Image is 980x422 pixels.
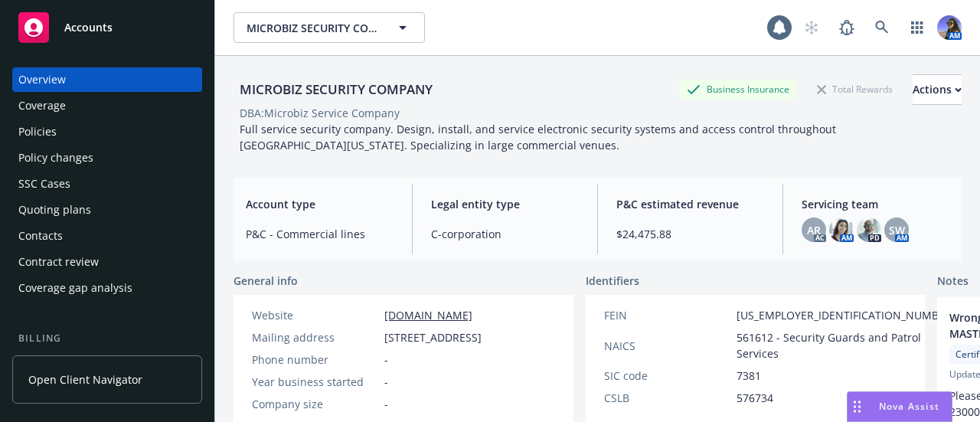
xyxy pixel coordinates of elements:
[12,172,202,196] a: SSC Cases
[18,224,63,248] div: Contacts
[616,226,764,242] span: $24,475.88
[848,392,867,421] div: Drag to move
[384,396,388,412] span: -
[847,391,952,422] button: Nova Assist
[246,196,394,212] span: Account type
[604,368,730,384] div: SIC code
[28,371,142,388] span: Open Client Navigator
[234,273,298,289] span: General info
[234,80,439,100] div: MICROBIZ SECURITY COMPANY
[12,67,202,92] a: Overview
[679,80,797,99] div: Business Insurance
[802,196,949,212] span: Servicing team
[796,12,827,43] a: Start snowing
[240,105,400,121] div: DBA: Microbiz Service Company
[384,352,388,368] span: -
[604,307,730,323] div: FEIN
[12,93,202,118] a: Coverage
[252,307,378,323] div: Website
[12,146,202,170] a: Policy changes
[18,93,66,118] div: Coverage
[18,276,132,300] div: Coverage gap analysis
[18,67,66,92] div: Overview
[431,196,579,212] span: Legal entity type
[831,12,862,43] a: Report a Bug
[604,390,730,406] div: CSLB
[64,21,113,34] span: Accounts
[252,396,378,412] div: Company size
[431,226,579,242] span: C-corporation
[889,222,905,238] span: SW
[384,374,388,390] span: -
[384,308,472,322] a: [DOMAIN_NAME]
[12,276,202,300] a: Coverage gap analysis
[234,12,425,43] button: MICROBIZ SECURITY COMPANY
[252,352,378,368] div: Phone number
[879,400,939,413] span: Nova Assist
[18,172,70,196] div: SSC Cases
[913,74,962,105] button: Actions
[809,80,900,99] div: Total Rewards
[12,250,202,274] a: Contract review
[240,122,839,152] span: Full service security company. Design, install, and service electronic security systems and acces...
[12,224,202,248] a: Contacts
[12,331,202,346] div: Billing
[857,218,881,242] img: photo
[18,119,57,144] div: Policies
[737,307,955,323] span: [US_EMPLOYER_IDENTIFICATION_NUMBER]
[18,250,99,274] div: Contract review
[913,75,962,104] div: Actions
[867,12,897,43] a: Search
[12,198,202,222] a: Quoting plans
[737,368,761,384] span: 7381
[252,329,378,345] div: Mailing address
[937,273,969,291] span: Notes
[252,374,378,390] div: Year business started
[18,146,93,170] div: Policy changes
[737,329,955,361] span: 561612 - Security Guards and Patrol Services
[384,329,482,345] span: [STREET_ADDRESS]
[18,198,91,222] div: Quoting plans
[604,338,730,354] div: NAICS
[247,20,379,36] span: MICROBIZ SECURITY COMPANY
[616,196,764,212] span: P&C estimated revenue
[902,12,933,43] a: Switch app
[937,15,962,40] img: photo
[586,273,639,289] span: Identifiers
[12,6,202,49] a: Accounts
[737,390,773,406] span: 576734
[829,218,854,242] img: photo
[807,222,821,238] span: AR
[12,119,202,144] a: Policies
[246,226,394,242] span: P&C - Commercial lines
